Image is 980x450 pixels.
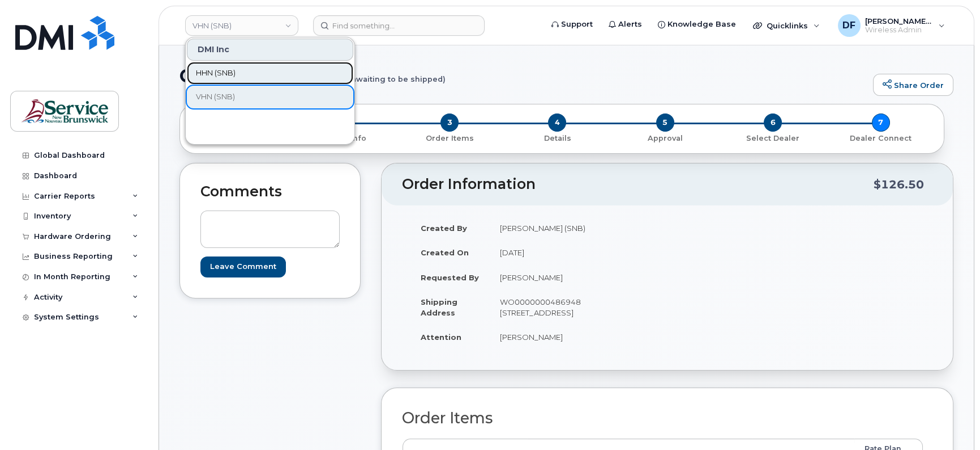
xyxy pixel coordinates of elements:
[719,132,827,144] a: 6 Select Dealer
[764,113,782,132] span: 6
[490,240,659,265] td: [DATE]
[490,216,659,241] td: [PERSON_NAME] (SNB)
[874,174,924,195] div: $126.50
[490,289,659,325] td: WO0000000486948 [STREET_ADDRESS]
[490,265,659,290] td: [PERSON_NAME]
[196,68,236,79] span: HHN (SNB)
[421,333,461,342] strong: Attention
[349,66,446,83] small: (awaiting to be shipped)
[503,132,611,144] a: 4 Details
[200,256,286,277] input: Leave Comment
[400,133,499,144] p: Order Items
[421,297,457,317] strong: Shipping Address
[402,176,874,192] h2: Order Information
[396,132,503,144] a: 3 Order Items
[179,66,867,86] h1: Order No.300862
[421,224,467,233] strong: Created By
[440,113,459,132] span: 3
[187,39,353,61] div: DMI Inc
[196,91,235,103] span: VHN (SNB)
[490,325,659,350] td: [PERSON_NAME]
[873,74,953,96] a: Share Order
[616,133,714,144] p: Approval
[200,184,340,200] h2: Comments
[402,410,923,427] h2: Order Items
[187,62,353,85] a: HHN (SNB)
[508,133,606,144] p: Details
[724,133,822,144] p: Select Dealer
[187,86,353,108] a: VHN (SNB)
[421,248,469,257] strong: Created On
[611,132,719,144] a: 5 Approval
[656,113,674,132] span: 5
[548,113,566,132] span: 4
[421,273,479,282] strong: Requested By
